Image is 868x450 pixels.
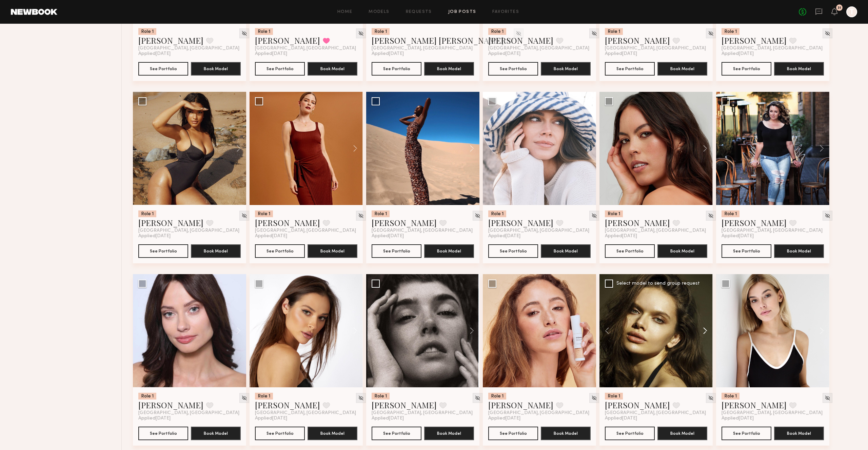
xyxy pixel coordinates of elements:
[605,51,707,57] div: Applied [DATE]
[138,46,239,51] span: [GEOGRAPHIC_DATA], [GEOGRAPHIC_DATA]
[255,416,357,421] div: Applied [DATE]
[605,410,706,416] span: [GEOGRAPHIC_DATA], [GEOGRAPHIC_DATA]
[774,427,824,440] button: Book Model
[475,395,480,401] img: Unhide Model
[372,427,421,440] button: See Portfolio
[488,228,589,233] span: [GEOGRAPHIC_DATA], [GEOGRAPHIC_DATA]
[605,427,655,440] button: See Portfolio
[358,395,364,401] img: Unhide Model
[605,46,706,51] span: [GEOGRAPHIC_DATA], [GEOGRAPHIC_DATA]
[488,51,591,57] div: Applied [DATE]
[255,217,320,228] a: [PERSON_NAME]
[372,46,473,51] span: [GEOGRAPHIC_DATA], [GEOGRAPHIC_DATA]
[722,416,824,421] div: Applied [DATE]
[722,427,771,440] button: See Portfolio
[255,62,305,76] button: See Portfolio
[372,233,474,239] div: Applied [DATE]
[138,210,156,217] div: Role 1
[605,62,655,76] button: See Portfolio
[358,30,364,36] img: Unhide Model
[774,244,824,258] button: Book Model
[591,30,597,36] img: Unhide Model
[191,244,241,258] button: Book Model
[722,410,823,416] span: [GEOGRAPHIC_DATA], [GEOGRAPHIC_DATA]
[424,248,474,253] a: Book Model
[605,210,623,217] div: Role 1
[191,248,241,253] a: Book Model
[372,35,504,46] a: [PERSON_NAME] [PERSON_NAME]
[308,248,357,253] a: Book Model
[138,217,203,228] a: [PERSON_NAME]
[605,217,670,228] a: [PERSON_NAME]
[657,62,707,76] button: Book Model
[255,51,357,57] div: Applied [DATE]
[191,62,241,76] button: Book Model
[255,410,356,416] span: [GEOGRAPHIC_DATA], [GEOGRAPHIC_DATA]
[372,228,473,233] span: [GEOGRAPHIC_DATA], [GEOGRAPHIC_DATA]
[358,213,364,219] img: Unhide Model
[488,210,506,217] div: Role 1
[372,400,437,410] a: [PERSON_NAME]
[424,430,474,436] a: Book Model
[722,28,739,35] div: Role 1
[488,217,553,228] a: [PERSON_NAME]
[138,228,239,233] span: [GEOGRAPHIC_DATA], [GEOGRAPHIC_DATA]
[308,62,357,76] button: Book Model
[138,28,156,35] div: Role 1
[488,427,538,440] button: See Portfolio
[541,65,591,71] a: Book Model
[241,30,247,36] img: Unhide Model
[488,62,538,76] button: See Portfolio
[255,28,273,35] div: Role 1
[541,427,591,440] button: Book Model
[657,248,707,253] a: Book Model
[657,65,707,71] a: Book Model
[308,430,357,436] a: Book Model
[774,248,824,253] a: Book Model
[191,427,241,440] button: Book Model
[255,46,356,51] span: [GEOGRAPHIC_DATA], [GEOGRAPHIC_DATA]
[722,35,787,46] a: [PERSON_NAME]
[605,416,707,421] div: Applied [DATE]
[591,395,597,401] img: Unhide Model
[372,244,421,258] button: See Portfolio
[138,410,239,416] span: [GEOGRAPHIC_DATA], [GEOGRAPHIC_DATA]
[722,62,771,76] a: See Portfolio
[372,410,473,416] span: [GEOGRAPHIC_DATA], [GEOGRAPHIC_DATA]
[138,62,188,76] button: See Portfolio
[308,65,357,71] a: Book Model
[372,51,474,57] div: Applied [DATE]
[825,395,830,401] img: Unhide Model
[424,62,474,76] button: Book Model
[475,213,480,219] img: Unhide Model
[448,10,476,14] a: Job Posts
[605,35,670,46] a: [PERSON_NAME]
[424,244,474,258] button: Book Model
[722,244,771,258] button: See Portfolio
[708,30,714,36] img: Unhide Model
[138,427,188,440] button: See Portfolio
[255,400,320,410] a: [PERSON_NAME]
[488,46,589,51] span: [GEOGRAPHIC_DATA], [GEOGRAPHIC_DATA]
[255,233,357,239] div: Applied [DATE]
[488,244,538,258] button: See Portfolio
[837,6,841,10] div: 31
[255,228,356,233] span: [GEOGRAPHIC_DATA], [GEOGRAPHIC_DATA]
[605,393,623,400] div: Role 1
[255,210,273,217] div: Role 1
[492,10,519,14] a: Favorites
[657,427,707,440] button: Book Model
[255,244,305,258] button: See Portfolio
[825,213,830,219] img: Unhide Model
[488,400,553,410] a: [PERSON_NAME]
[657,430,707,436] a: Book Model
[369,10,389,14] a: Models
[605,228,706,233] span: [GEOGRAPHIC_DATA], [GEOGRAPHIC_DATA]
